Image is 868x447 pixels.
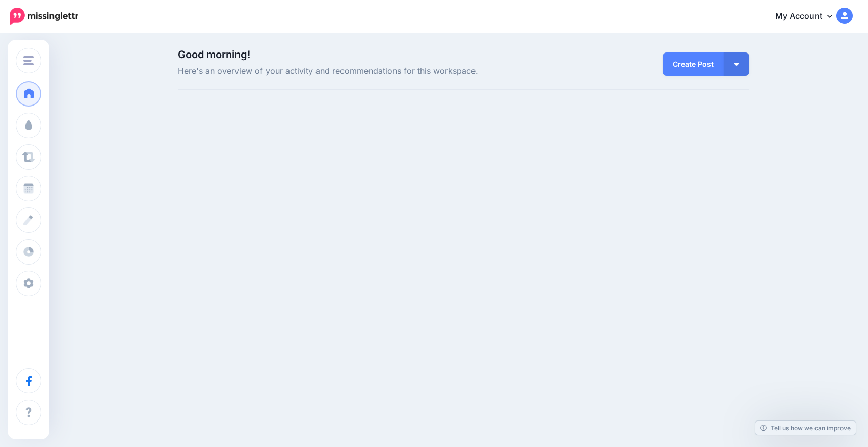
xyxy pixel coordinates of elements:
[178,65,554,78] span: Here's an overview of your activity and recommendations for this workspace.
[755,421,856,435] a: Tell us how we can improve
[734,63,739,66] img: arrow-down-white.png
[23,56,34,65] img: menu.png
[663,52,724,76] a: Create Post
[765,4,853,29] a: My Account
[10,8,78,25] img: Missinglettr
[178,48,250,61] span: Good morning!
